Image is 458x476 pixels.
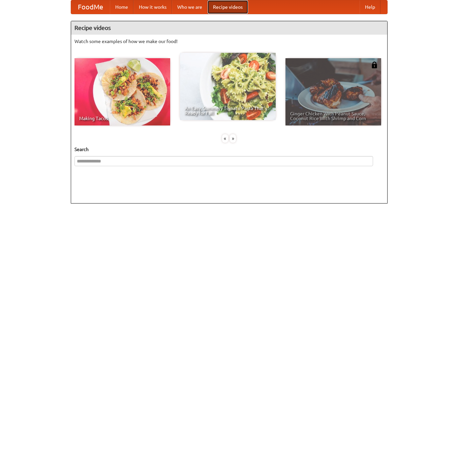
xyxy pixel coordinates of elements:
a: How it works [133,0,172,14]
a: Home [110,0,133,14]
a: Who we are [172,0,208,14]
img: 483408.png [371,62,378,68]
div: « [222,134,228,143]
p: Watch some examples of how we make our food! [74,38,384,45]
a: FoodMe [71,0,110,14]
h4: Recipe videos [71,21,387,35]
h5: Search [74,146,384,153]
a: Making Tacos [74,58,170,125]
div: » [230,134,236,143]
a: Help [360,0,380,14]
a: Recipe videos [208,0,248,14]
span: Making Tacos [79,116,165,121]
span: An Easy, Summery Tomato Pasta That's Ready for Fall [185,106,271,115]
a: An Easy, Summery Tomato Pasta That's Ready for Fall [180,53,276,120]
